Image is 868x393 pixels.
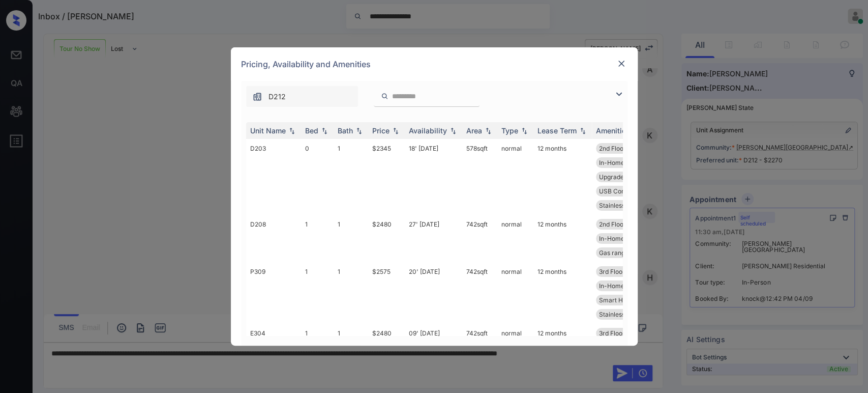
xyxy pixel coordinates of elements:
span: In-Home Washer ... [599,235,654,242]
div: Unit Name [250,126,286,135]
td: $2480 [368,324,405,371]
td: 742 sqft [462,215,497,262]
span: 2nd Floor [599,220,626,228]
td: 12 months [533,324,592,371]
td: 1 [301,324,334,371]
img: sorting [354,127,364,134]
img: sorting [287,127,297,134]
td: 742 sqft [462,324,497,371]
img: sorting [483,127,493,134]
span: Gas range [599,249,628,257]
td: normal [497,324,533,371]
td: 20' [DATE] [405,262,462,324]
span: D212 [268,91,286,102]
td: 09' [DATE] [405,324,462,371]
span: Stainless Steel... [599,311,646,318]
div: Bed [305,126,318,135]
td: $2345 [368,139,405,215]
div: Pricing, Availability and Amenities [231,47,638,81]
img: close [616,59,626,69]
img: sorting [519,127,529,134]
div: Lease Term [537,126,577,135]
td: 27' [DATE] [405,215,462,262]
td: 12 months [533,139,592,215]
td: $2480 [368,215,405,262]
td: 1 [334,324,368,371]
td: 1 [334,262,368,324]
div: Bath [338,126,353,135]
span: Stainless Steel... [599,202,646,209]
span: 3rd Floor [599,268,625,275]
div: Area [466,126,482,135]
span: In-Home Washer ... [599,282,654,290]
td: 742 sqft [462,262,497,324]
div: Type [501,126,518,135]
td: normal [497,139,533,215]
td: 1 [301,215,334,262]
img: icon-zuma [381,92,388,101]
td: P309 [246,262,301,324]
div: Amenities [596,126,630,135]
img: sorting [448,127,458,134]
img: sorting [319,127,330,134]
img: sorting [391,127,401,134]
td: 0 [301,139,334,215]
td: normal [497,215,533,262]
img: sorting [578,127,588,134]
td: D203 [246,139,301,215]
span: In-Home Washer ... [599,159,654,166]
td: E304 [246,324,301,371]
img: icon-zuma [252,92,262,102]
td: 1 [334,215,368,262]
span: 3rd Floor [599,329,625,337]
div: Price [372,126,390,135]
span: Smart Home Lock [599,296,651,304]
td: 12 months [533,262,592,324]
span: 2nd Floor [599,145,626,152]
span: USB Compatible ... [599,187,652,195]
td: 12 months [533,215,592,262]
td: D208 [246,215,301,262]
td: normal [497,262,533,324]
td: 1 [334,139,368,215]
td: $2575 [368,262,405,324]
span: Upgrades: Studi... [599,173,649,181]
img: icon-zuma [613,88,625,100]
td: 18' [DATE] [405,139,462,215]
td: 578 sqft [462,139,497,215]
td: 1 [301,262,334,324]
div: Availability [409,126,447,135]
